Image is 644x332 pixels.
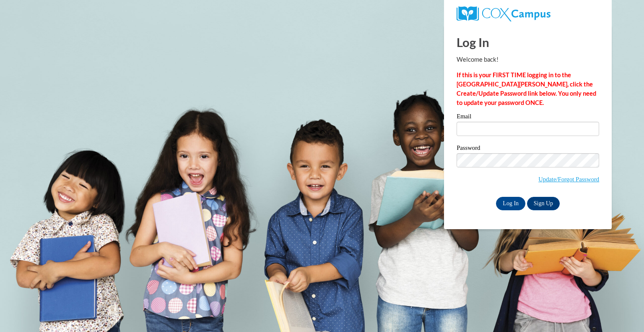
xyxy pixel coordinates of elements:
h1: Log In [457,34,599,51]
label: Email [457,113,599,122]
label: Password [457,145,599,153]
a: COX Campus [457,6,599,21]
strong: If this is your FIRST TIME logging in to the [GEOGRAPHIC_DATA][PERSON_NAME], click the Create/Upd... [457,71,596,106]
img: COX Campus [457,6,551,21]
a: Sign Up [527,197,560,210]
input: Log In [496,197,525,210]
a: Update/Forgot Password [538,176,599,183]
p: Welcome back! [457,55,599,64]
